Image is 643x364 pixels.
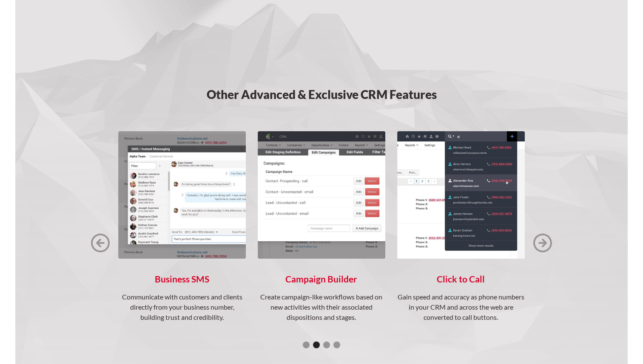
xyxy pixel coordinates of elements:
[397,292,525,322] p: Gain speed and accuracy as phone numbers in your CRM and across the web are converted to call but...
[397,131,525,322] a: Click to CallGain speed and accuracy as phone numbers in your CRM and across the web are converte...
[117,131,526,354] div: carousel
[258,274,385,284] h4: Campaign Builder
[258,131,385,259] img: Campaign Builder
[258,292,385,322] p: Create campaign-like workflows based on new activities with their associated dispositions and sta...
[118,274,246,284] h4: Business SMS
[323,341,330,348] div: Show slide 3 of 4
[303,341,310,348] div: Show slide 1 of 4
[118,292,246,322] p: Communicate with customers and clients directly from your business number, building trust and cre...
[80,88,563,101] h3: Other Advanced & Exclusive CRM Features
[258,131,385,322] a: Campaign BuilderCreate campaign-like workflows based on new activities with their associated disp...
[118,131,246,259] img: Business SMS
[117,131,526,354] div: 2 of 4
[333,341,340,348] div: Show slide 4 of 4
[397,131,525,259] img: Click to Call
[91,131,110,354] div: previous slide
[118,131,246,322] a: Business SMSCommunicate with customers and clients directly from your business number, building t...
[533,131,552,354] div: next slide
[313,341,320,348] div: Show slide 2 of 4
[397,274,525,284] h4: Click to Call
